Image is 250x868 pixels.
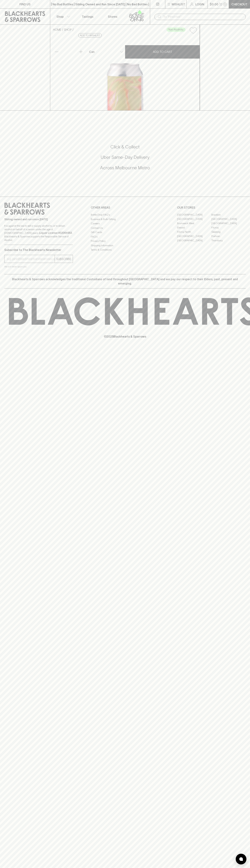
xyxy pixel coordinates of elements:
span: Non-Alcoholic [167,28,185,31]
a: SHOP [64,28,72,31]
a: Business & Bulk Gifting [91,217,159,221]
p: Login [195,2,204,6]
p: Checkout [231,2,247,6]
img: bubble-icon [239,857,243,861]
p: Shop [56,14,64,19]
div: Can [88,48,125,55]
a: Tastings [75,9,100,24]
a: [GEOGRAPHIC_DATA] [177,213,211,217]
h5: Click & Collect [4,144,246,150]
button: Add to wishlist [188,26,198,35]
a: [GEOGRAPHIC_DATA] [211,217,246,221]
input: e.g. jane@blackheartsandsparrows.com.au [7,256,55,262]
p: Can [89,50,95,54]
p: ADD TO CART [153,50,172,54]
a: Geelong [211,230,246,234]
strong: Liquor License #32064953 [39,231,72,234]
p: Sibling owned and run since [DATE] [4,218,73,221]
p: FIND US [19,2,31,6]
p: $0.00 [210,2,218,6]
a: Gift Cards [91,230,159,235]
a: Terms & Conditions [91,248,159,252]
a: Fitzroy North [177,230,211,234]
a: Careers [91,221,159,226]
a: FAQ's [91,235,159,239]
p: We will never spam you [4,265,73,268]
p: Wishlist [172,2,185,6]
button: ADD TO CART [125,45,200,59]
a: [GEOGRAPHIC_DATA] [177,217,211,221]
a: Braddon [211,213,246,217]
a: Fitzroy [211,225,246,230]
p: Tastings [82,14,93,19]
a: Shipping Information [91,243,159,248]
p: It is against the law to sell or supply alcohol to, or to obtain alcohol on behalf of a person un... [4,224,73,242]
button: SUBSCRIBE [55,255,73,263]
a: Prahran [211,234,246,238]
p: 0 [224,3,226,5]
a: Bottle Drop FAQ's [91,213,159,217]
a: Contact Us [91,226,159,230]
a: Brunswick West [177,221,211,225]
p: Stores [108,14,117,19]
a: [GEOGRAPHIC_DATA] [177,234,211,238]
button: Add to wishlist [78,33,102,38]
input: Try "Pinot noir" [163,14,243,20]
a: [GEOGRAPHIC_DATA] [177,238,211,243]
button: Shop [50,9,75,24]
a: Privacy Policy [91,239,159,243]
div: Call to action block [4,130,246,189]
a: Stores [100,9,125,24]
h5: Across Melbourne Metro [4,165,246,171]
p: SUBSCRIBE [56,257,71,261]
img: 29376.png [50,37,200,110]
p: OUR STORES [177,205,246,210]
a: [GEOGRAPHIC_DATA] [211,221,246,225]
p: OTHER AREAS [91,205,159,210]
a: Thornbury [211,238,246,243]
p: Subscribe to The Blackhearts Newsletter [4,248,73,252]
p: Blackhearts & Sparrows acknowledges the traditional Custodians of land throughout [GEOGRAPHIC_DAT... [7,277,243,286]
a: HOME [53,28,61,31]
a: Elwood [177,225,211,230]
h5: Uber Same-Day Delivery [4,154,246,160]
